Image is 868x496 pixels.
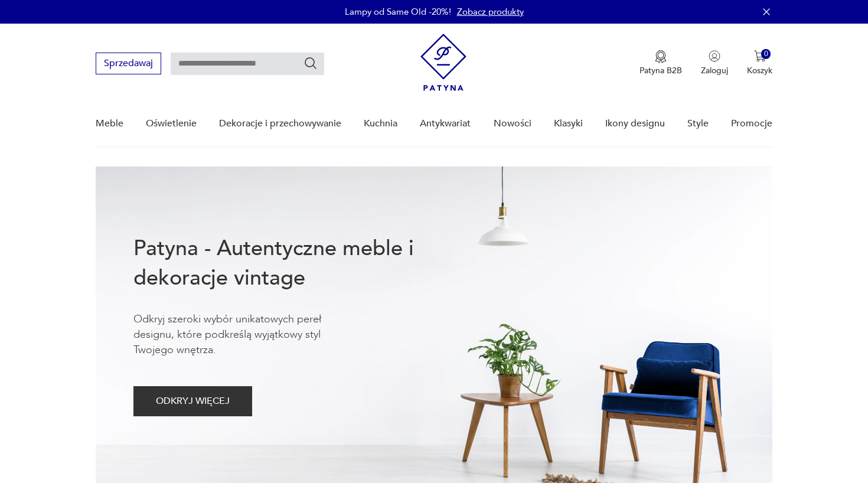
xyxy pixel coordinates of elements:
[554,101,583,146] a: Klasyki
[494,101,531,146] a: Nowości
[701,65,728,76] p: Zaloguj
[133,386,252,416] button: ODKRYJ WIĘCEJ
[754,50,766,62] img: Ikona koszyka
[605,101,665,146] a: Ikony designu
[655,50,667,63] img: Ikona medalu
[133,234,452,293] h1: Patyna - Autentyczne meble i dekoracje vintage
[345,6,451,18] p: Lampy od Same Old -20%!
[639,50,682,76] button: Patyna B2B
[747,65,772,76] p: Koszyk
[761,49,771,59] div: 0
[96,101,123,146] a: Meble
[639,65,682,76] p: Patyna B2B
[709,50,720,62] img: Ikonka użytkownika
[639,50,682,76] a: Ikona medaluPatyna B2B
[133,312,358,358] p: Odkryj szeroki wybór unikatowych pereł designu, które podkreślą wyjątkowy styl Twojego wnętrza.
[731,101,772,146] a: Promocje
[146,101,197,146] a: Oświetlenie
[420,34,466,91] img: Patyna - sklep z meblami i dekoracjami vintage
[457,6,524,18] a: Zobacz produkty
[364,101,397,146] a: Kuchnia
[133,398,252,406] a: ODKRYJ WIĘCEJ
[747,50,772,76] button: 0Koszyk
[219,101,341,146] a: Dekoracje i przechowywanie
[96,53,161,74] button: Sprzedawaj
[304,56,318,70] button: Szukaj
[687,101,709,146] a: Style
[420,101,471,146] a: Antykwariat
[96,60,161,68] a: Sprzedawaj
[701,50,728,76] button: Zaloguj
